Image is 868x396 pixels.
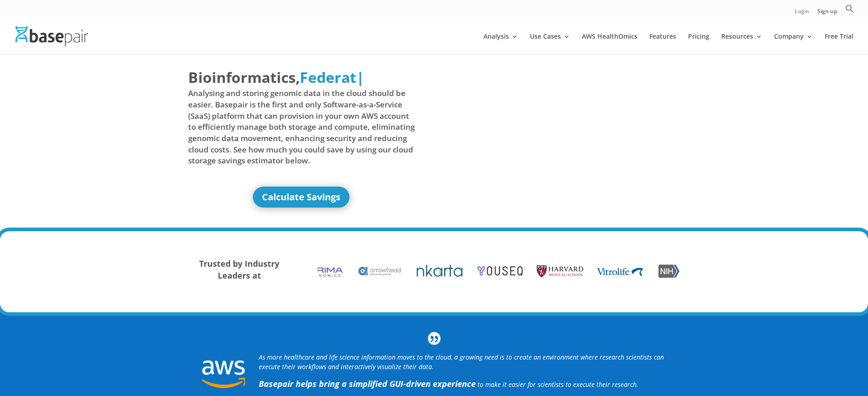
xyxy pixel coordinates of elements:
[774,33,813,55] a: Company
[721,33,762,55] a: Resources
[15,26,88,46] img: Basepair
[817,9,837,18] a: Sign up
[845,4,854,18] a: Search Icon Link
[253,187,349,208] a: Calculate Savings
[483,33,518,55] a: Analysis
[259,353,664,371] i: As more healthcare and life science information moves to the cloud, a growing need is to create a...
[688,33,709,55] a: Pricing
[356,67,365,87] span: |
[441,67,668,194] iframe: Basepair - NGS Analysis Simplified
[845,4,854,13] svg: Search
[188,88,415,166] span: Analysing and storing genomic data in the cloud should be easier. Basepair is the first and only ...
[188,67,300,88] span: Bioinformatics,
[795,9,809,18] a: Login
[300,67,356,87] span: Federat
[530,33,570,55] a: Use Cases
[259,378,476,389] strong: Basepair helps bring a simplified GUI-driven experience
[199,258,279,281] strong: Trusted by Industry Leaders at
[582,33,637,55] a: AWS HealthOmics
[478,380,638,389] span: to make it easier for scientists to execute their research.
[825,33,853,55] a: Free Trial
[649,33,676,55] a: Features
